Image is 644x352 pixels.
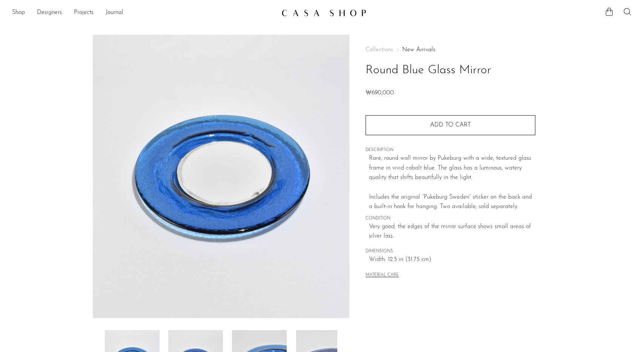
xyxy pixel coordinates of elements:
a: Journal [106,8,123,18]
span: DIMENSIONS [366,248,535,255]
button: Add to cart [366,115,535,135]
span: CONDITION [366,215,535,222]
a: Designers [37,8,62,18]
nav: Breadcrumbs [366,47,535,53]
button: MATERIAL CARE [366,273,399,278]
span: Width: 12.5 in (31.75 cm) [369,255,535,265]
ul: NEW HEADER MENU [12,6,275,19]
span: DESCRIPTION [366,147,535,154]
span: Add to cart [430,122,471,128]
a: Projects [74,8,94,18]
span: ₩690,000 [366,90,394,96]
span: Very good; the edges of the mirror surface shows small areas of silver loss. [369,222,535,241]
img: Round Blue Glass Mirror [93,35,350,318]
p: Rare, round wall mirror by Pukeburg with a wide, textured glass frame in vivid cobalt blue. The g... [369,154,535,212]
a: New Arrivals [402,47,435,53]
nav: Desktop navigation [12,6,275,19]
span: Collections [366,47,393,53]
a: Shop [12,8,25,18]
h1: Round Blue Glass Mirror [366,61,535,80]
